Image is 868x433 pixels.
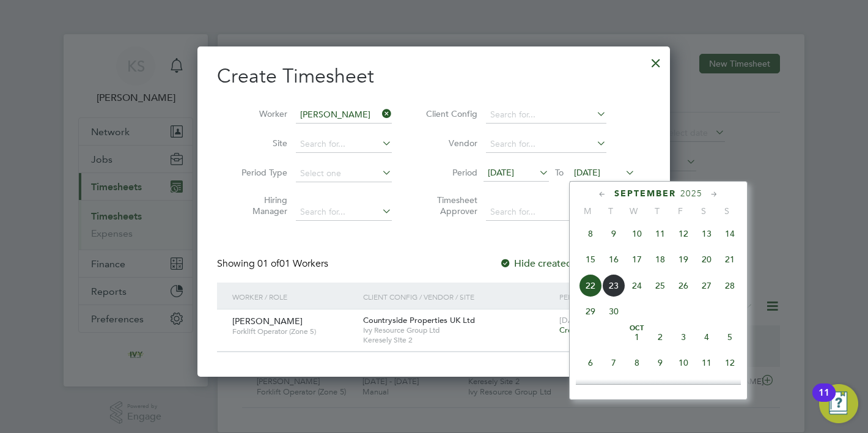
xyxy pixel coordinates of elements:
span: T [645,205,669,216]
span: 9 [602,222,625,245]
label: Timesheet Approver [422,194,477,216]
span: 30 [602,300,625,323]
span: 26 [672,274,695,297]
span: 16 [649,377,672,400]
span: September [614,188,676,199]
span: Countryside Properties UK Ltd [363,315,475,325]
div: Worker / Role [229,283,360,311]
span: Oct [625,325,649,331]
input: Search for... [296,136,392,153]
span: 10 [625,222,649,245]
div: 11 [818,393,829,409]
span: 14 [718,222,741,245]
span: 23 [602,274,625,297]
label: Vendor [422,138,477,149]
label: Hiring Manager [232,194,287,216]
label: Period Type [232,167,287,178]
span: 18 [695,377,718,400]
span: 12 [718,351,741,374]
span: 17 [625,248,649,271]
span: [DATE] [574,167,600,178]
span: 8 [579,222,602,245]
span: 2 [649,325,672,349]
label: Worker [232,108,287,119]
input: Select one [296,165,392,182]
span: 24 [625,274,649,297]
span: 13 [579,377,602,400]
span: 01 of [257,257,279,270]
span: [PERSON_NAME] [232,316,303,327]
span: 8 [625,351,649,374]
span: 4 [695,325,718,349]
span: 10 [672,351,695,374]
span: 27 [695,274,718,297]
span: M [576,205,599,216]
span: 11 [649,222,672,245]
span: 18 [649,248,672,271]
span: Keresely Site 2 [363,335,553,345]
span: 25 [649,274,672,297]
div: Showing [217,257,331,270]
span: To [551,165,567,180]
label: Period [422,167,477,178]
span: 22 [579,274,602,297]
span: 19 [672,248,695,271]
div: Period [556,283,638,311]
input: Search for... [486,136,606,153]
span: 11 [695,351,718,374]
span: 13 [695,222,718,245]
span: 2025 [680,188,702,199]
input: Search for... [296,204,392,221]
span: Create timesheet [559,325,622,335]
span: 1 [625,325,649,349]
span: S [692,205,715,216]
span: 7 [602,351,625,374]
span: 12 [672,222,695,245]
span: T [599,205,622,216]
span: 14 [602,377,625,400]
span: 5 [718,325,741,349]
input: Search for... [296,106,392,124]
label: Site [232,138,287,149]
span: F [669,205,692,216]
span: 15 [579,248,602,271]
span: 16 [602,248,625,271]
span: 3 [672,325,695,349]
span: S [715,205,738,216]
span: 19 [718,377,741,400]
span: 28 [718,274,741,297]
input: Search for... [486,106,606,124]
input: Search for... [486,204,606,221]
span: 20 [695,248,718,271]
label: Client Config [422,108,477,119]
button: Open Resource Center, 11 new notifications [819,384,858,423]
span: 17 [672,377,695,400]
span: 6 [579,351,602,374]
span: Forklift Operator (Zone 5) [232,327,354,336]
span: 9 [649,351,672,374]
span: 29 [579,300,602,323]
span: 21 [718,248,741,271]
label: Hide created timesheets [499,257,623,270]
span: 15 [625,377,649,400]
span: W [622,205,645,216]
span: [DATE] - [DATE] [559,315,616,325]
h2: Create Timesheet [217,64,650,89]
span: 01 Workers [257,257,328,270]
span: Ivy Resource Group Ltd [363,325,553,335]
span: [DATE] [488,167,514,178]
div: Client Config / Vendor / Site [360,283,556,311]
